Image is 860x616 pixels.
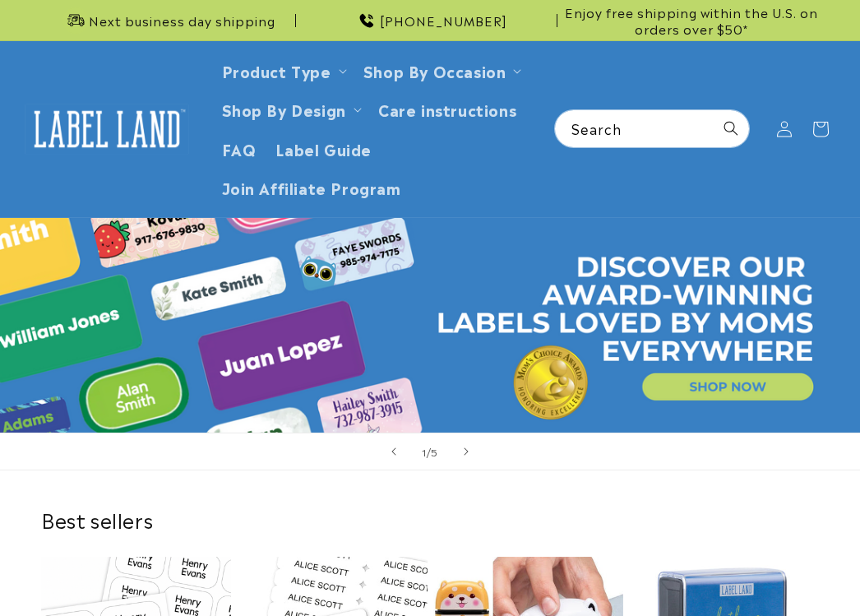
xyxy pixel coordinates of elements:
span: FAQ [222,139,257,158]
span: / [427,443,432,460]
a: Label Land [19,97,196,160]
span: Care instructions [378,100,516,118]
summary: Product Type [212,51,354,90]
span: 1 [422,443,427,460]
span: Next business day shipping [89,12,275,29]
button: Next slide [448,433,484,470]
summary: Shop By Design [212,90,368,128]
span: Label Guide [275,139,372,158]
summary: Shop By Occasion [354,51,529,90]
button: Search [713,110,749,146]
h2: Best sellers [41,507,819,532]
button: Previous slide [376,433,412,470]
a: Label Guide [266,129,381,168]
a: Join Affiliate Program [212,168,411,206]
a: Shop By Design [222,98,346,120]
span: Join Affiliate Program [222,178,401,197]
img: Label Land [25,104,189,155]
span: Enjoy free shipping within the U.S. on orders over $50* [564,4,819,36]
span: [PHONE_NUMBER] [380,12,507,29]
span: Shop By Occasion [363,61,506,80]
a: Product Type [222,59,331,81]
span: 5 [431,443,438,460]
a: Care instructions [368,90,526,128]
a: FAQ [212,129,266,168]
